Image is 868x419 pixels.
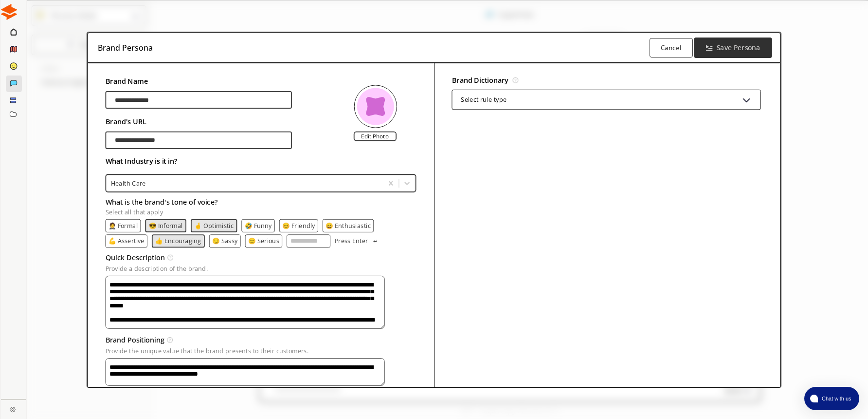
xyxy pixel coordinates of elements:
[167,337,173,343] img: Tooltip Icon
[106,265,416,272] p: Provide a description of the brand.
[694,38,772,58] button: Save Persona
[106,219,416,248] div: tone-text-list
[106,154,416,168] h2: What Industry is it in?
[168,254,174,260] img: Tooltip Icon
[650,38,693,57] button: Cancel
[195,222,234,229] button: 🤞 Optimistic
[106,250,165,264] h3: Quick Description
[106,276,385,329] textarea: textarea-textarea
[326,222,371,229] button: 😄 Enthusiastic
[108,222,138,229] button: 🤵 Formal
[108,237,145,244] button: 💪 Assertive
[156,237,201,244] button: 👍 Encouraging
[741,94,752,105] img: Close
[106,91,292,109] input: brand-persona-input-input
[106,358,385,386] textarea: textarea-textarea
[106,74,292,87] h2: Brand Name
[452,73,508,86] h2: Brand Dictionary
[373,239,378,242] img: Press Enter
[106,131,292,149] input: brand-persona-input-input
[106,333,165,346] h3: Brand Positioning
[335,237,368,244] p: Press Enter
[661,43,682,52] b: Cancel
[461,96,506,103] div: Select rule type
[10,406,16,412] img: Close
[287,234,331,247] input: tone-input
[354,131,397,141] label: Edit Photo
[149,222,183,229] button: 😎 Informal
[1,4,17,20] img: Close
[106,114,292,128] h2: Brand's URL
[245,222,272,229] button: 🤣 Funny
[106,208,416,215] p: Select all that apply
[717,43,760,52] b: Save Persona
[106,195,416,208] h3: What is the brand's tone of voice?
[98,40,153,55] h3: Brand Persona
[335,234,379,247] button: Press Enter
[512,77,518,83] img: Tooltip Icon
[248,237,279,244] button: 😑 Serious
[804,387,859,410] button: atlas-launcher
[818,395,853,402] span: Chat with us
[213,237,238,244] button: 😏 Sassy
[106,347,416,354] p: Provide the unique value that the brand presents to their customers.
[283,222,316,229] button: 😊 Friendly
[1,400,26,417] a: Close
[354,84,397,127] img: Close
